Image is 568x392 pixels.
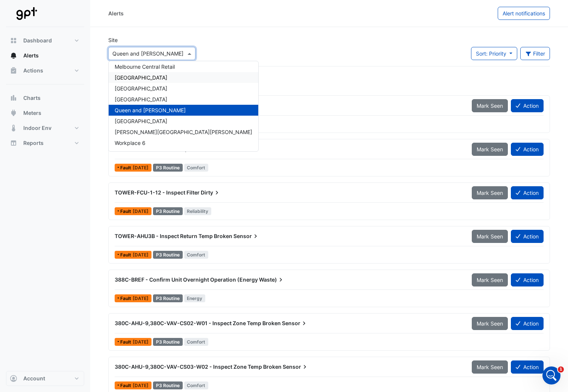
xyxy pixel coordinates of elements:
span: Mark Seen [477,320,503,327]
span: Mark Seen [477,277,503,283]
span: Account [23,375,45,382]
span: Actions [23,67,43,74]
div: P3 Routine [153,338,183,346]
div: P3 Routine [153,164,183,172]
span: Comfort [184,338,209,346]
span: 380C-AHU-9,380C-VAV-CS03-W02 - Inspect Zone Temp Broken [115,363,282,370]
button: Action [511,99,544,112]
app-icon: Meters [10,109,17,117]
span: Sort: Priority [476,50,506,57]
span: Fault [120,383,133,388]
span: Fault [120,340,133,344]
span: Indoor Env [23,124,51,132]
span: Reports [23,139,44,147]
button: Account [6,371,84,386]
span: Charts [23,94,41,102]
span: Comfort [184,164,209,172]
span: Wed 22-Nov-2023 21:00 AEDT [133,296,148,301]
button: Charts [6,90,84,106]
span: Queen and [PERSON_NAME] [115,107,186,113]
span: Dirty [201,189,221,196]
app-icon: Charts [10,94,17,102]
div: Options List [109,61,258,151]
span: Mark Seen [477,190,503,196]
button: Filter [520,47,550,60]
div: Alerts [108,9,124,17]
button: Mark Seen [472,99,508,112]
button: Mark Seen [472,143,508,156]
span: Mark Seen [477,146,503,152]
span: [GEOGRAPHIC_DATA] [115,96,167,103]
button: Action [511,360,544,374]
span: [PERSON_NAME][GEOGRAPHIC_DATA][PERSON_NAME] [115,129,252,135]
span: Sensor [283,363,309,371]
button: Alert notifications [498,7,550,20]
button: Mark Seen [472,317,508,330]
button: Mark Seen [472,230,508,243]
span: 1 [558,366,564,372]
span: Fault [120,296,133,301]
span: Reliability [184,207,212,215]
button: Sort: Priority [471,47,517,60]
span: Comfort [184,251,209,259]
span: TOWER-AHU3B - Inspect Return Temp Broken [115,233,232,239]
button: Action [511,317,544,330]
span: 380C-AHU-9,380C-VAV-CS02-W01 - Inspect Zone Temp Broken [115,320,281,326]
button: Action [511,143,544,156]
span: Melbourne Central Retail [115,63,175,70]
button: Action [511,273,544,286]
span: Thu 23-Nov-2023 08:15 AEDT [133,252,148,258]
span: Fault [120,209,133,214]
button: Action [511,186,544,199]
div: P3 Routine [153,207,183,215]
span: Wed 08-Nov-2023 14:00 AEDT [133,383,148,388]
span: Waste) [259,276,285,283]
span: TOWER-FCU-1-12 - Inspect Filter [115,189,200,196]
span: Thu 21-Dec-2023 08:15 AEDT [133,208,148,214]
app-icon: Dashboard [10,37,17,44]
button: Meters [6,106,84,121]
span: Mark Seen [477,103,503,109]
button: Mark Seen [472,273,508,286]
div: P3 Routine [153,294,183,302]
span: [GEOGRAPHIC_DATA] [115,118,167,124]
div: P3 Routine [153,381,183,389]
span: Energy [184,294,206,302]
span: Fault [120,253,133,257]
label: Site [108,36,118,44]
button: Actions [6,63,84,78]
span: Workplace 6 [115,140,145,146]
iframe: Intercom live chat [542,366,560,384]
span: Mark Seen [477,233,503,240]
span: Wed 08-Nov-2023 14:00 AEDT [133,339,148,345]
app-icon: Actions [10,67,17,74]
div: P3 Routine [153,251,183,259]
span: Sensor [282,320,308,327]
span: Alerts [23,52,39,59]
span: Fault [120,166,133,170]
span: Meters [23,109,41,117]
span: 388C-BREF - Confirm Unit Overnight Operation (Energy [115,276,258,283]
button: Dashboard [6,33,84,48]
app-icon: Reports [10,139,17,147]
app-icon: Alerts [10,52,17,59]
span: Dashboard [23,37,52,44]
button: Mark Seen [472,360,508,374]
img: Company Logo [9,6,43,21]
span: Mark Seen [477,364,503,370]
button: Action [511,230,544,243]
button: Indoor Env [6,121,84,136]
span: Mon 16-Sep-2024 07:32 AEST [133,165,148,170]
app-icon: Indoor Env [10,124,17,132]
button: Mark Seen [472,186,508,199]
span: [GEOGRAPHIC_DATA] [115,85,167,92]
span: Alert notifications [503,10,545,17]
button: Reports [6,136,84,151]
span: Comfort [184,381,209,389]
button: Alerts [6,48,84,63]
span: [GEOGRAPHIC_DATA] [115,74,167,81]
span: Sensor [233,232,259,240]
